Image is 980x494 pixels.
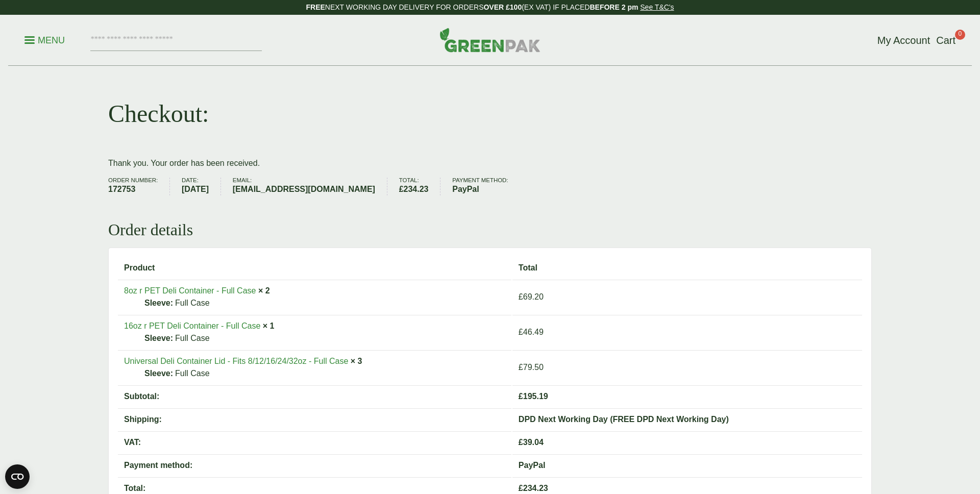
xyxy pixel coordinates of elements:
p: Full Case [144,367,505,380]
p: Full Case [144,332,505,344]
a: Universal Deli Container Lid - Fits 8/12/16/24/32oz - Full Case [124,357,348,365]
span: £ [519,392,523,401]
strong: FREE [306,3,325,11]
span: £ [519,438,523,447]
th: VAT: [118,431,511,453]
th: Shipping: [118,408,511,430]
strong: Sleeve: [144,332,173,344]
button: Open CMP widget [5,464,30,489]
strong: [DATE] [182,183,209,195]
strong: × 2 [258,286,270,295]
strong: Sleeve: [144,297,173,309]
h2: Order details [108,220,872,239]
p: Thank you. Your order has been received. [108,157,872,169]
span: Cart [936,35,955,46]
span: 0 [955,30,965,40]
li: Payment method: [452,178,520,195]
p: Menu [24,34,65,46]
li: Order number: [108,178,170,195]
bdi: 234.23 [399,185,429,193]
th: Payment method: [118,454,511,476]
a: 8oz r PET Deli Container - Full Case [124,286,256,295]
span: £ [519,363,523,372]
th: Total [512,257,862,279]
bdi: 69.20 [519,292,544,301]
p: Full Case [144,297,505,309]
bdi: 46.49 [519,328,544,336]
h1: Checkout: [108,99,209,129]
strong: [EMAIL_ADDRESS][DOMAIN_NAME] [233,183,375,195]
strong: OVER £100 [483,3,522,11]
span: 39.04 [519,438,544,447]
a: Menu [24,34,65,44]
a: My Account [877,33,930,48]
th: Subtotal: [118,385,511,407]
strong: × 1 [263,322,275,330]
td: DPD Next Working Day (FREE DPD Next Working Day) [512,408,862,430]
span: My Account [877,35,930,46]
bdi: 79.50 [519,363,544,372]
a: Cart 0 [936,33,955,48]
span: £ [519,292,523,301]
span: 195.19 [519,392,548,401]
strong: BEFORE 2 pm [590,3,638,11]
strong: × 3 [351,357,362,365]
li: Email: [233,178,387,195]
span: 234.23 [519,484,548,492]
span: £ [399,185,404,193]
td: PayPal [512,454,862,476]
li: Date: [182,178,221,195]
a: See T&C's [640,3,674,11]
strong: 172753 [108,183,158,195]
strong: Sleeve: [144,367,173,380]
th: Product [118,257,511,279]
a: 16oz r PET Deli Container - Full Case [124,322,260,330]
span: £ [519,484,523,492]
strong: PayPal [452,183,508,195]
span: £ [519,328,523,336]
img: GreenPak Supplies [439,28,541,52]
li: Total: [399,178,441,195]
